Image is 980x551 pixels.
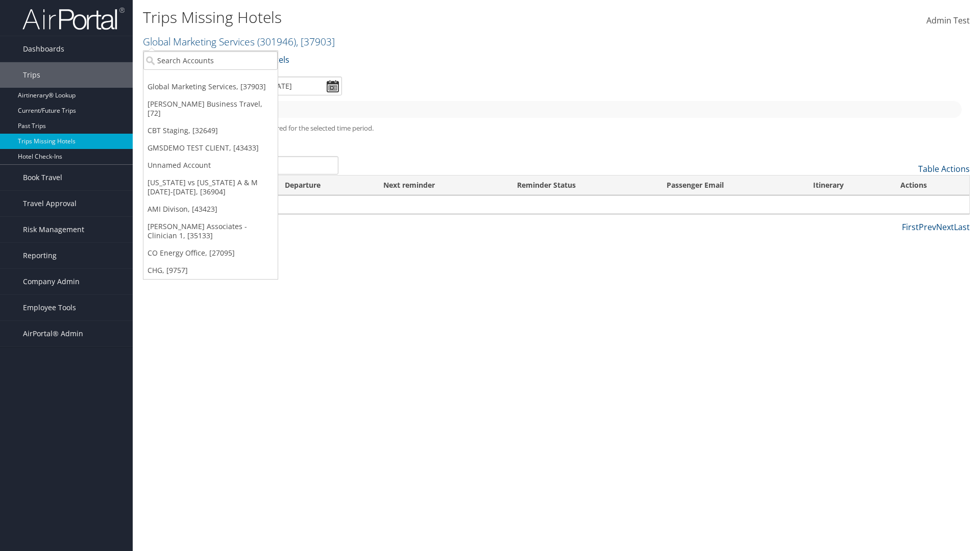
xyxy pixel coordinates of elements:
[143,157,278,174] a: Unnamed Account
[926,15,970,26] span: Admin Test
[804,176,891,195] th: Itinerary
[23,217,84,242] span: Risk Management
[143,51,278,70] input: Search Accounts
[143,174,278,201] a: [US_STATE] vs [US_STATE] A & M [DATE]-[DATE], [36904]
[143,201,278,218] a: AMI Divison, [43423]
[926,5,970,37] a: Admin Test
[23,191,77,216] span: Travel Approval
[508,176,657,195] th: Reminder Status
[954,221,970,233] a: Last
[918,163,970,174] a: Table Actions
[143,78,278,95] a: Global Marketing Services, [37903]
[143,218,278,244] a: [PERSON_NAME] Associates - Clinician 1, [35133]
[374,176,508,195] th: Next reminder
[23,165,62,190] span: Book Travel
[23,321,83,346] span: AirPortal® Admin
[22,7,125,31] img: airportal-logo.png
[23,62,40,88] span: Trips
[143,54,694,67] p: Filter:
[936,221,954,233] a: Next
[143,95,278,122] a: [PERSON_NAME] Business Travel, [72]
[23,36,64,62] span: Dashboards
[23,243,57,268] span: Reporting
[143,262,278,279] a: CHG, [9757]
[296,35,335,48] span: , [ 37903 ]
[23,269,80,294] span: Company Admin
[235,77,342,95] input: [DATE] - [DATE]
[143,122,278,139] a: CBT Staging, [32649]
[143,195,969,214] td: All overnight stays are covered.
[151,123,962,133] h5: * progress bar represents overnights covered for the selected time period.
[891,176,969,195] th: Actions
[143,244,278,262] a: CO Energy Office, [27095]
[23,295,76,320] span: Employee Tools
[143,139,278,157] a: GMSDEMO TEST CLIENT, [43433]
[143,7,694,28] h1: Trips Missing Hotels
[902,221,919,233] a: First
[919,221,936,233] a: Prev
[657,176,804,195] th: Passenger Email: activate to sort column ascending
[143,35,335,48] a: Global Marketing Services
[276,176,374,195] th: Departure: activate to sort column ascending
[257,35,296,48] span: ( 301946 )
